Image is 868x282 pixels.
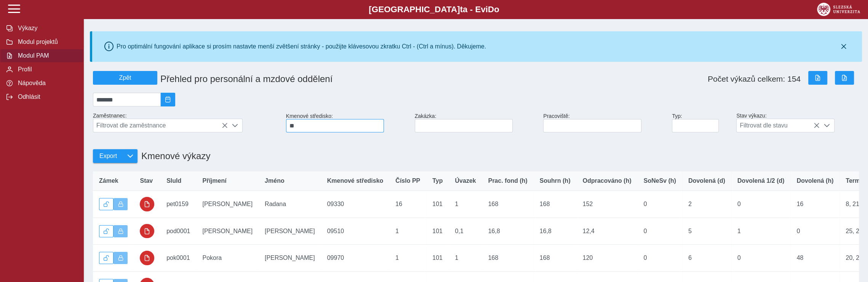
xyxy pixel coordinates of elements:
[327,177,384,184] span: Kmenové středisko
[488,177,528,184] span: Prac. fond (h)
[796,177,833,184] span: Dovolená (h)
[737,177,785,184] span: Dovolená 1/2 (d)
[577,245,638,272] td: 120
[737,119,820,132] span: Filtrovat dle stavu
[482,218,534,245] td: 16,8
[412,110,540,135] div: Zakázka:
[160,218,196,245] td: pod0001
[16,52,77,59] span: Modul PAM
[688,177,725,184] span: Dovolená (d)
[835,71,854,85] button: Export do PDF
[140,177,153,184] span: Stav
[682,191,731,218] td: 2
[140,251,154,265] button: uzamčeno
[540,110,669,135] div: Pracoviště:
[731,218,791,245] td: 1
[99,177,118,184] span: Zámek
[16,80,77,87] span: Nápověda
[99,153,117,160] span: Export
[157,71,543,87] h1: Přehled pro personální a mzdové oddělení
[482,191,534,218] td: 168
[449,218,482,245] td: 0,1
[160,245,196,272] td: pok0001
[808,71,827,85] button: Export do Excelu
[202,177,226,184] span: Příjmení
[389,245,426,272] td: 1
[259,245,321,272] td: [PERSON_NAME]
[682,218,731,245] td: 5
[395,177,420,184] span: Číslo PP
[577,191,638,218] td: 152
[90,110,283,135] div: Zaměstnanec:
[731,191,791,218] td: 0
[140,197,154,211] button: uzamčeno
[577,218,638,245] td: 12,4
[23,5,845,15] b: [GEOGRAPHIC_DATA] a - Evi
[113,225,128,237] button: Výkaz uzamčen.
[638,245,682,272] td: 0
[455,177,476,184] span: Úvazek
[96,74,154,81] span: Zpět
[426,191,449,218] td: 101
[426,245,449,272] td: 101
[283,110,412,135] div: Kmenové středisko:
[265,177,285,184] span: Jméno
[93,149,123,163] button: Export
[540,177,571,184] span: Souhrn (h)
[99,198,113,210] button: Odemknout výkaz.
[389,218,426,245] td: 1
[161,93,175,106] button: 2025/08
[644,177,676,184] span: SoNeSv (h)
[733,110,862,135] div: Stav výkazu:
[790,218,839,245] td: 0
[534,218,577,245] td: 16,8
[140,224,154,238] button: uzamčeno
[196,245,259,272] td: Pokora
[817,3,860,16] img: logo_web_su.png
[432,177,443,184] span: Typ
[321,218,390,245] td: 09510
[16,66,77,73] span: Profil
[93,71,157,85] button: Zpět
[426,218,449,245] td: 101
[99,225,113,237] button: Odemknout výkaz.
[669,110,733,135] div: Typ:
[682,245,731,272] td: 6
[259,191,321,218] td: Radana
[790,191,839,218] td: 16
[321,191,390,218] td: 09330
[196,191,259,218] td: [PERSON_NAME]
[482,245,534,272] td: 168
[16,39,77,45] span: Modul projektů
[137,147,210,165] h1: Kmenové výkazy
[196,218,259,245] td: [PERSON_NAME]
[708,74,801,84] span: Počet výkazů celkem: 154
[113,252,128,264] button: Výkaz uzamčen.
[534,245,577,272] td: 168
[93,119,228,132] span: Filtrovat dle zaměstnance
[534,191,577,218] td: 168
[113,198,128,210] button: Výkaz uzamčen.
[488,5,494,14] span: D
[321,245,390,272] td: 09970
[259,218,321,245] td: [PERSON_NAME]
[449,191,482,218] td: 1
[160,191,196,218] td: pet0159
[16,25,77,32] span: Výkazy
[449,245,482,272] td: 1
[99,252,113,264] button: Odemknout výkaz.
[638,191,682,218] td: 0
[731,245,791,272] td: 0
[460,5,462,14] span: t
[638,218,682,245] td: 0
[389,191,426,218] td: 16
[494,5,499,14] span: o
[117,43,486,50] div: Pro optimální fungování aplikace si prosím nastavte menší zvětšení stránky - použijte klávesovou ...
[790,245,839,272] td: 48
[166,177,181,184] span: SluId
[583,177,631,184] span: Odpracováno (h)
[16,93,77,100] span: Odhlásit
